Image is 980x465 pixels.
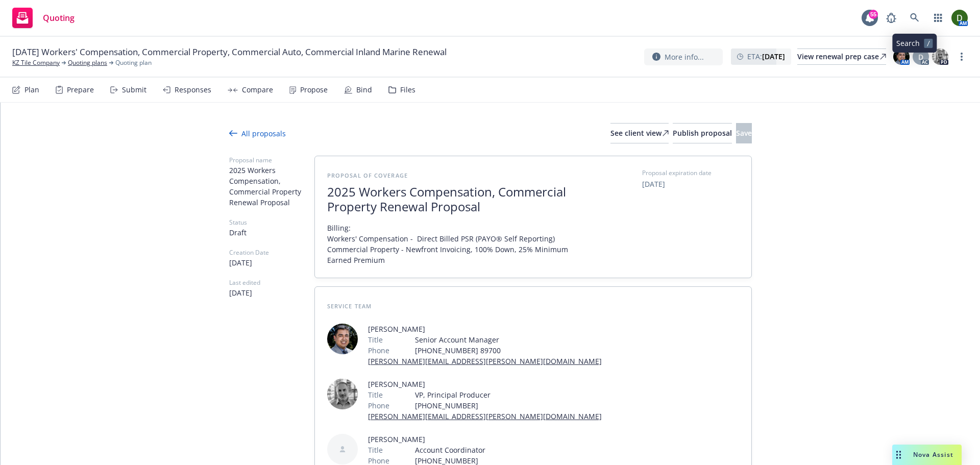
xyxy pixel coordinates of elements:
a: more [955,51,968,63]
span: Last edited [229,278,314,287]
div: Plan [24,86,39,94]
span: VP, Principal Producer [415,389,602,400]
button: Nova Assist [892,445,962,465]
span: ETA : [747,51,785,62]
a: Quoting plans [68,58,107,67]
span: D [918,52,923,62]
span: Billing: Workers' Compensation - Direct Billed PSR (PAYO® Self Reporting) Commercial Property - N... [327,223,577,265]
span: Title [368,445,383,455]
span: Senior Account Manager [415,334,602,345]
span: Quoting [43,14,75,22]
div: 55 [869,10,878,19]
span: Status [229,218,314,227]
span: Title [368,334,383,345]
img: employee photo [327,379,358,409]
span: Phone [368,400,389,411]
a: KZ Tile Company [12,58,60,67]
span: [PHONE_NUMBER] [415,400,602,411]
button: See client view [610,123,669,143]
strong: [DATE] [762,52,785,61]
a: [PERSON_NAME][EMAIL_ADDRESS][PERSON_NAME][DOMAIN_NAME] [368,411,602,421]
span: Service Team [327,302,372,310]
a: Quoting [8,4,79,32]
div: See client view [610,124,669,143]
span: Title [368,389,383,400]
a: Switch app [928,8,948,28]
div: Bind [356,86,372,94]
img: photo [893,48,910,65]
span: 2025 Workers Compensation, Commercial Property Renewal Proposal [229,165,314,208]
img: photo [932,48,948,65]
div: Drag to move [892,445,905,465]
span: More info... [665,52,704,62]
span: Creation Date [229,248,314,257]
span: [DATE] Workers' Compensation, Commercial Property, Commercial Auto, Commercial Inland Marine Renewal [12,46,447,58]
a: Report a Bug [881,8,901,28]
span: Proposal of coverage [327,172,408,179]
div: All proposals [229,128,286,139]
span: Draft [229,227,314,238]
div: Submit [122,86,146,94]
span: Phone [368,345,389,356]
a: [PERSON_NAME][EMAIL_ADDRESS][PERSON_NAME][DOMAIN_NAME] [368,356,602,366]
button: [DATE] [642,179,665,189]
div: Files [400,86,415,94]
span: Quoting plan [115,58,152,67]
button: More info... [644,48,723,65]
img: photo [951,10,968,26]
a: Search [904,8,925,28]
span: Nova Assist [913,450,953,459]
span: Save [736,128,752,138]
span: [PERSON_NAME] [368,324,602,334]
span: 2025 Workers Compensation, Commercial Property Renewal Proposal [327,185,577,214]
a: View renewal prep case [797,48,886,65]
div: Responses [175,86,211,94]
button: Save [736,123,752,143]
div: Propose [300,86,328,94]
span: [DATE] [229,287,314,298]
div: Prepare [67,86,94,94]
span: Publish proposal [673,128,732,138]
span: [DATE] [229,257,314,268]
span: [PERSON_NAME] [368,434,602,445]
img: employee photo [327,324,358,354]
button: Publish proposal [673,123,732,143]
span: [PHONE_NUMBER] 89700 [415,345,602,356]
span: Proposal expiration date [642,168,712,178]
div: Compare [242,86,273,94]
span: [PERSON_NAME] [368,379,602,389]
span: Proposal name [229,156,314,165]
span: Account Coordinator [415,445,602,455]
